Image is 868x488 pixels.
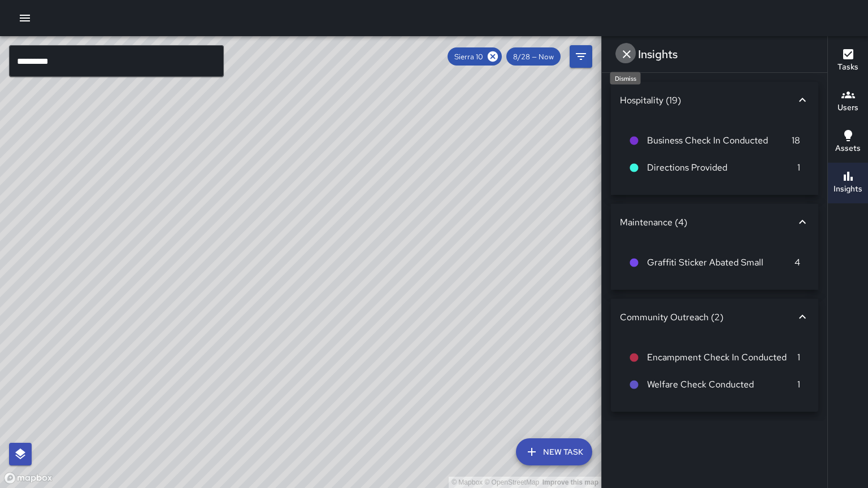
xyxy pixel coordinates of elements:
div: Maintenance (4) [620,216,796,228]
button: Dismiss [615,43,638,66]
div: Community Outreach (2) [620,311,796,323]
div: Dismiss [610,72,641,85]
div: Hospitality (19) [620,94,796,106]
div: Sierra 10 [448,47,502,66]
span: Encampment Check In Conducted [647,351,797,364]
span: 8/28 — Now [506,52,561,62]
p: 1 [797,161,800,175]
div: Hospitality (19) [611,82,818,118]
div: Community Outreach (2) [611,299,818,335]
button: New Task [516,438,592,465]
h6: Assets [835,142,861,155]
h6: Insights [834,183,862,195]
h6: Insights [638,45,678,63]
span: Sierra 10 [448,52,490,62]
button: Assets [828,122,868,163]
p: 18 [792,134,800,147]
p: 1 [797,351,800,364]
button: Insights [828,163,868,203]
p: 1 [797,378,800,391]
span: Welfare Check Conducted [647,378,797,391]
p: 4 [795,256,800,269]
h6: Users [837,102,858,114]
button: Filters [570,45,592,68]
span: Graffiti Sticker Abated Small [647,256,795,269]
button: Tasks [828,41,868,81]
span: Business Check In Conducted [647,134,792,147]
span: Directions Provided [647,161,797,175]
div: Maintenance (4) [611,204,818,240]
button: Users [828,81,868,122]
h6: Tasks [837,61,858,73]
